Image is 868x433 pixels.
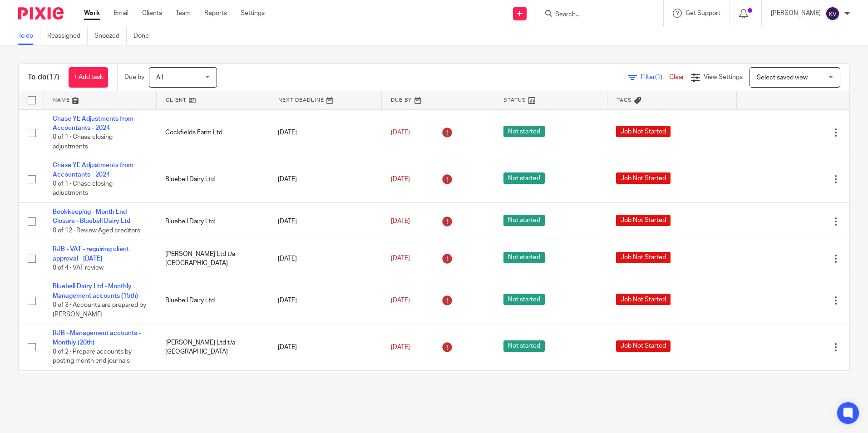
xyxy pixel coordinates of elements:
[53,265,104,271] span: 0 of 4 · VAT review
[156,74,163,81] span: All
[113,9,128,18] a: Email
[94,27,127,45] a: Snoozed
[686,10,720,16] span: Get Support
[204,9,227,18] a: Reports
[616,172,671,184] span: Job Not Started
[391,344,410,350] span: [DATE]
[269,156,381,203] td: [DATE]
[616,252,671,263] span: Job Not Started
[269,203,381,240] td: [DATE]
[53,181,113,197] span: 0 of 1 · Chase closing adjustments
[176,9,191,18] a: Team
[53,246,129,261] a: RJB - VAT - requiring client approval - [DATE]
[18,7,64,20] img: Pixie
[391,129,410,136] span: [DATE]
[142,9,162,18] a: Clients
[269,240,381,277] td: [DATE]
[47,74,59,81] span: (17)
[503,172,545,184] span: Not started
[156,203,269,240] td: Bluebell Dairy Ltd
[616,98,632,103] span: Tags
[84,9,100,18] a: Work
[641,74,669,80] span: Filter
[554,11,636,19] input: Search
[269,277,381,324] td: [DATE]
[616,126,671,137] span: Job Not Started
[69,67,108,88] a: + Add task
[704,74,743,80] span: View Settings
[53,162,133,177] a: Chase YE Adjustments from Accountants - 2024
[825,6,840,21] img: svg%3E
[53,227,140,234] span: 0 of 12 · Review Aged creditors
[503,215,545,226] span: Not started
[655,74,662,80] span: (1)
[53,302,146,318] span: 0 of 3 · Accounts are prepared by [PERSON_NAME]
[156,156,269,203] td: Bluebell Dairy Ltd
[47,27,88,45] a: Reassigned
[757,74,808,81] span: Select saved view
[391,218,410,224] span: [DATE]
[771,9,821,18] p: [PERSON_NAME]
[156,277,269,324] td: Bluebell Dairy Ltd
[156,240,269,277] td: [PERSON_NAME] Ltd t/a [GEOGRAPHIC_DATA]
[53,134,113,150] span: 0 of 1 · Chase closing adjustments
[269,324,381,371] td: [DATE]
[616,340,671,352] span: Job Not Started
[503,294,545,305] span: Not started
[53,330,141,345] a: RJB - Management accounts - Monthly (20th)
[391,176,410,182] span: [DATE]
[616,294,671,305] span: Job Not Started
[503,340,545,352] span: Not started
[616,215,671,226] span: Job Not Started
[241,9,265,18] a: Settings
[269,371,381,408] td: [DATE]
[53,116,133,131] a: Chase YE Adjustments from Accountants - 2024
[53,209,130,224] a: Bookkeeping - Month End Closure - Bluebell Dairy Ltd
[503,252,545,263] span: Not started
[669,74,684,80] a: Clear
[124,73,144,82] p: Due by
[391,256,410,262] span: [DATE]
[133,27,156,45] a: Done
[53,283,138,299] a: Bluebell Dairy Ltd - Monthly Management accounts (15th)
[156,371,269,408] td: [PERSON_NAME] Ltd t/a [GEOGRAPHIC_DATA]
[53,349,132,364] span: 0 of 2 · Prepare accounts by posting month end journals
[156,109,269,156] td: Cockfields Farm Ltd
[503,126,545,137] span: Not started
[269,109,381,156] td: [DATE]
[28,73,59,82] h1: To do
[156,324,269,371] td: [PERSON_NAME] Ltd t/a [GEOGRAPHIC_DATA]
[18,27,40,45] a: To do
[391,297,410,304] span: [DATE]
